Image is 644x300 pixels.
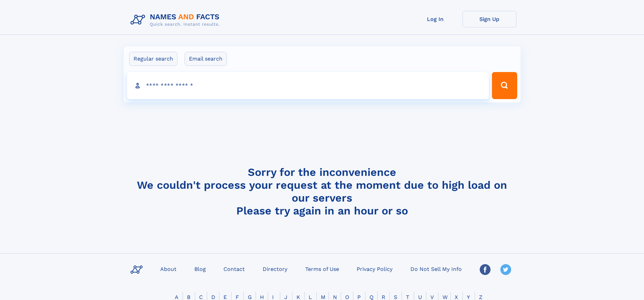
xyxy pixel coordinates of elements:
a: Do Not Sell My Info [408,264,464,274]
a: Contact [221,264,247,274]
a: Directory [260,264,290,274]
a: Blog [192,264,209,274]
a: Terms of Use [303,264,342,274]
h4: Sorry for the inconvenience We couldn't process your request at the moment due to high load on ou... [128,166,517,217]
a: Privacy Policy [354,264,395,274]
a: About [158,264,179,274]
label: Email search [185,52,227,66]
label: Regular search [129,52,177,66]
button: Search Button [492,72,517,99]
input: search input [127,72,489,99]
a: Log In [408,11,462,27]
img: Facebook [480,264,491,275]
img: Logo Names and Facts [128,11,225,29]
img: Twitter [500,264,511,275]
a: Sign Up [462,11,517,27]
